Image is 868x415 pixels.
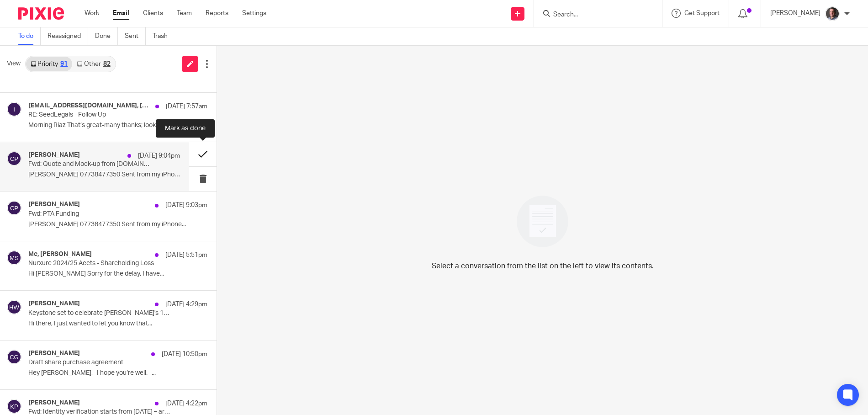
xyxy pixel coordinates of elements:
img: svg%3E [7,350,21,364]
p: [DATE] 7:57am [166,102,207,111]
p: [PERSON_NAME] 07738477350 Sent from my iPhone... [28,221,207,229]
img: svg%3E [7,201,21,215]
a: Done [95,27,118,45]
input: Search [552,11,635,19]
h4: [PERSON_NAME] [28,300,80,308]
p: [DATE] 4:29pm [165,300,207,309]
p: Keystone set to celebrate [PERSON_NAME]'s 10 year anniversary - can you help? [28,309,172,317]
p: Draft share purchase agreement [28,359,172,367]
p: Morning Riaz That’s great-many thanks; look... [28,122,207,129]
h4: [PERSON_NAME] [28,350,80,357]
img: svg%3E [7,250,21,265]
img: svg%3E [7,399,21,414]
div: 82 [103,61,111,67]
h4: [PERSON_NAME] [28,399,80,407]
span: Get Support [684,10,720,16]
p: Nurxure 2024/25 Accts - Shareholding Loss [28,260,172,267]
img: Pixie [18,7,64,20]
p: Hey [PERSON_NAME], I hope you’re well. ... [28,369,207,377]
a: Reassigned [48,27,88,45]
a: To do [18,27,41,45]
img: CP%20Headshot.jpeg [825,6,840,21]
p: Fwd: Quote and Mock-up from [DOMAIN_NAME] [28,160,150,168]
a: Reports [206,9,228,18]
a: Team [177,9,192,18]
p: [DATE] 9:03pm [165,201,207,210]
p: Fwd: PTA Funding [28,210,172,218]
h4: [PERSON_NAME] [28,201,80,208]
p: [PERSON_NAME] [770,9,820,18]
a: Settings [242,9,266,18]
img: svg%3E [7,151,21,166]
a: Email [113,9,129,18]
a: Sent [125,27,146,45]
p: [PERSON_NAME] 07738477350 Sent from my iPhone... [28,171,180,179]
h4: [EMAIL_ADDRESS][DOMAIN_NAME], [PERSON_NAME], [PERSON_NAME], [EMAIL_ADDRESS][DOMAIN_NAME] [28,102,151,110]
a: Clients [143,9,163,18]
a: Trash [153,27,175,45]
a: Other82 [72,57,115,71]
p: Hi there, I just wanted to let you know that... [28,320,207,328]
h4: Me, [PERSON_NAME] [28,250,92,258]
div: 91 [60,61,68,67]
p: Hi [PERSON_NAME] Sorry for the delay, I have... [28,270,207,278]
h4: [PERSON_NAME] [28,151,80,159]
a: Work [85,9,99,18]
p: [DATE] 9:04pm [138,151,180,160]
p: RE: SeedLegals - Follow Up [28,111,172,119]
a: Priority91 [26,57,72,71]
span: View [7,59,21,69]
img: image [511,190,574,253]
p: [DATE] 10:50pm [162,350,207,359]
p: [DATE] 4:22pm [165,399,207,408]
p: Select a conversation from the list on the left to view its contents. [432,261,654,271]
img: svg%3E [7,102,21,117]
img: svg%3E [7,300,21,314]
p: [DATE] 5:51pm [165,250,207,260]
